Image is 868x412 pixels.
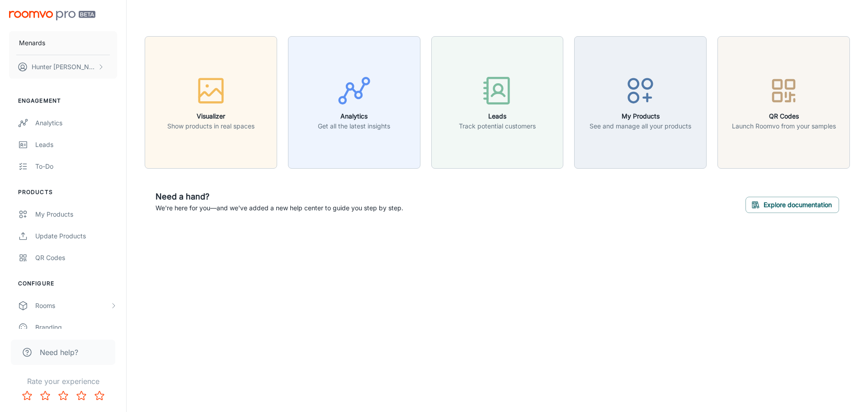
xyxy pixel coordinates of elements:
p: Show products in real spaces [167,121,255,131]
a: Explore documentation [745,199,839,208]
a: AnalyticsGet all the latest insights [288,97,420,106]
div: My Products [35,209,117,219]
h6: Analytics [318,111,390,121]
h6: Leads [459,111,536,121]
button: Menards [9,31,117,55]
p: Track potential customers [459,121,536,131]
h6: Visualizer [167,111,255,121]
div: To-do [35,161,117,171]
img: Roomvo PRO Beta [9,11,95,20]
h6: QR Codes [732,111,836,121]
p: Menards [19,38,45,48]
div: Leads [35,140,117,150]
button: VisualizerShow products in real spaces [145,36,277,169]
a: QR CodesLaunch Roomvo from your samples [717,97,850,106]
button: LeadsTrack potential customers [431,36,564,169]
button: Explore documentation [745,197,839,213]
div: QR Codes [35,253,117,263]
button: QR CodesLaunch Roomvo from your samples [717,36,850,169]
h6: Need a hand? [156,190,403,203]
div: Analytics [35,118,117,128]
a: My ProductsSee and manage all your products [574,97,707,106]
p: Launch Roomvo from your samples [732,121,836,131]
p: Hunter [PERSON_NAME] [32,62,95,72]
button: AnalyticsGet all the latest insights [288,36,420,169]
div: Update Products [35,231,117,241]
p: See and manage all your products [590,121,691,131]
button: My ProductsSee and manage all your products [574,36,707,169]
p: Get all the latest insights [318,121,390,131]
a: LeadsTrack potential customers [431,97,564,106]
h6: My Products [590,111,691,121]
p: We're here for you—and we've added a new help center to guide you step by step. [156,203,403,213]
button: Hunter [PERSON_NAME] [9,55,117,79]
